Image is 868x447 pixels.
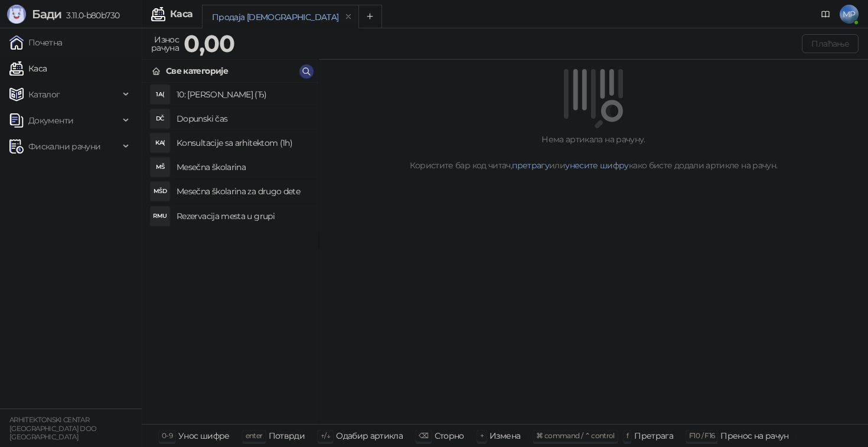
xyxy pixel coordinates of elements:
[61,10,119,21] span: 3.11.0-b80b730
[177,158,309,177] h4: Mesečna školarina
[512,160,549,171] a: претрагу
[802,34,859,53] button: Плаћање
[634,428,673,443] div: Претрага
[419,431,428,440] span: ⌫
[177,182,309,201] h4: Mesečna školarina za drugo dete
[480,431,484,440] span: +
[321,431,330,440] span: ↑/↓
[246,431,263,440] span: enter
[212,11,338,24] div: Продаја [DEMOGRAPHIC_DATA]
[170,9,192,19] div: Каса
[178,428,230,443] div: Унос шифре
[28,135,100,158] span: Фискални рачуни
[7,5,26,24] img: Logo
[32,7,61,21] span: Бади
[151,207,169,226] div: RMU
[269,428,305,443] div: Потврди
[840,5,859,24] span: MP
[151,85,169,104] div: 1А(
[626,431,628,440] span: f
[9,57,47,80] a: Каса
[9,416,97,441] small: ARHITEKTONSKI CENTAR [GEOGRAPHIC_DATA] DOO [GEOGRAPHIC_DATA]
[177,109,309,128] h4: Dopunski čas
[333,133,854,172] div: Нема артикала на рачуну. Користите бар код читач, или како бисте додали артикле на рачун.
[358,5,382,28] button: Add tab
[151,182,169,201] div: MŠD
[336,428,403,443] div: Одабир артикла
[490,428,520,443] div: Измена
[28,83,60,106] span: Каталог
[142,83,318,424] div: grid
[341,12,356,22] button: remove
[177,207,309,226] h4: Rezervacija mesta u grupi
[151,158,169,177] div: MŠ
[177,85,309,104] h4: 10: [PERSON_NAME] (Ђ)
[151,133,169,152] div: KA(
[151,109,169,128] div: DČ
[166,64,228,77] div: Све категорије
[9,31,63,54] a: Почетна
[149,32,181,56] div: Износ рачуна
[689,431,714,440] span: F10 / F16
[177,133,309,152] h4: Konsultacije sa arhitektom (1h)
[184,29,234,58] strong: 0,00
[435,428,464,443] div: Сторно
[162,431,172,440] span: 0-9
[720,428,788,443] div: Пренос на рачун
[565,160,629,171] a: унесите шифру
[28,109,73,132] span: Документи
[816,5,835,24] a: Документација
[536,431,615,440] span: ⌘ command / ⌃ control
